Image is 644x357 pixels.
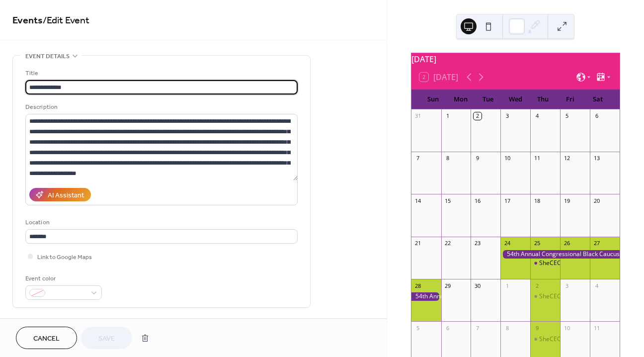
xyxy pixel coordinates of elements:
div: 18 [533,197,541,204]
div: 16 [474,197,481,204]
div: Mon [447,89,474,109]
div: SheCEO Cohort [530,259,560,268]
div: 54th Annual Congressional Black Caucus Foundation Legislative Conference (CBCFALC) [411,292,441,301]
div: 11 [533,155,541,162]
div: SheCEO Cohort [530,335,560,344]
div: Thu [529,89,557,109]
div: 7 [414,155,422,162]
span: Link to Google Maps [37,252,92,263]
div: 1 [444,112,452,120]
div: 20 [593,197,600,204]
div: 12 [563,155,570,162]
div: 5 [563,112,570,120]
button: AI Assistant [29,188,91,201]
div: Sun [419,89,447,109]
div: Wed [502,89,529,109]
div: 9 [474,155,481,162]
div: 4 [593,282,600,289]
div: 10 [563,324,570,332]
div: 17 [503,197,511,204]
div: 2 [533,282,541,289]
div: SheCEO Cohort [539,292,582,301]
span: / Edit Event [43,11,89,30]
a: Events [12,11,43,30]
span: Cancel [33,334,60,344]
div: 24 [503,240,511,247]
div: 9 [533,324,541,332]
div: 3 [503,112,511,120]
div: SheCEO Cohort [530,292,560,301]
div: 13 [593,155,600,162]
div: Title [25,68,296,79]
div: 8 [503,324,511,332]
div: 5 [414,324,422,332]
div: 11 [593,324,600,332]
div: 3 [563,282,570,289]
div: 21 [414,240,422,247]
div: Fri [557,89,584,109]
div: 8 [444,155,452,162]
div: AI Assistant [48,190,84,201]
div: 15 [444,197,452,204]
div: Description [25,102,296,112]
div: 7 [474,324,481,332]
div: 6 [444,324,452,332]
div: 27 [593,240,600,247]
div: SheCEO Cohort [539,259,582,268]
div: SheCEO Cohort [539,335,582,344]
div: Tue [474,89,501,109]
div: 30 [474,282,481,289]
div: 26 [563,240,570,247]
div: Sat [584,89,612,109]
div: 23 [474,240,481,247]
div: 14 [414,197,422,204]
div: 2 [474,112,481,120]
div: 29 [444,282,452,289]
div: Location [25,217,296,228]
div: [DATE] [411,53,620,65]
span: Event details [25,51,70,62]
div: 54th Annual Congressional Black Caucus Foundation Legislative Conference (CBCFALC) [500,250,620,259]
div: Event color [25,273,100,284]
div: 31 [414,112,422,120]
div: 22 [444,240,452,247]
div: 1 [503,282,511,289]
div: 10 [503,155,511,162]
button: Cancel [16,327,77,349]
div: 19 [563,197,570,204]
div: 6 [593,112,600,120]
div: 4 [533,112,541,120]
div: 25 [533,240,541,247]
div: 28 [414,282,422,289]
